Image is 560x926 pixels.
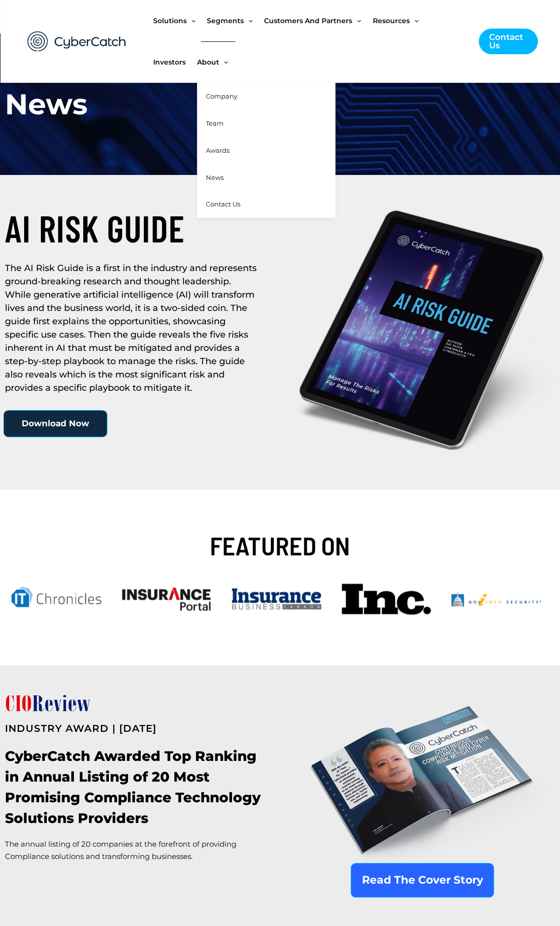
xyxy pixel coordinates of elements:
span: Contact Us [206,200,240,208]
span: Download Now [22,419,89,428]
h2: FEATURED ON [5,529,555,562]
span: Awards [206,146,230,154]
img: cr-logo [5,695,92,711]
a: Team [197,110,335,137]
a: Read The Cover Story [351,863,494,897]
p: The annual listing of 20 companies at the forefront of providing Compliance solutions and transfo... [5,838,275,863]
img: InsurancePortal [115,572,225,626]
div: 24 / 42 [335,572,445,626]
span: About [197,41,219,83]
span: News [206,173,224,181]
a: News [197,164,335,191]
span: Read The Cover Story [362,875,483,886]
h2: AI RISK GUIDE [5,205,275,252]
div: Image Carousel [5,572,555,626]
a: Download Now [3,410,107,437]
span: Menu Toggle [219,41,228,83]
h2: CyberCatch Awarded Top Ranking in Annual Listing of 20 Most Promising Compliance Technology Solut... [5,746,265,828]
h1: News [5,83,230,126]
a: Company [197,83,335,110]
a: Contact Us [479,29,538,54]
a: Awards [197,137,335,164]
span: Team [206,119,224,127]
div: 22 / 42 [115,572,225,626]
img: Inc [335,572,445,626]
a: Investors [153,41,197,83]
img: InsuranceBusinessCan [225,572,335,626]
img: ITChronicles [5,572,115,626]
div: 21 / 42 [5,572,115,626]
span: Investors [153,41,186,83]
img: CyberCatch [18,21,136,62]
h2: INDUSTRY AWARD | [DATE] [5,721,265,736]
h2: The AI Risk Guide is a first in the industry and represents ground-breaking research and thought ... [5,262,258,395]
div: 23 / 42 [225,572,335,626]
a: Contact Us [197,191,335,218]
span: Company [206,92,237,100]
img: GovInfo [445,572,555,626]
div: 25 / 42 [445,572,555,626]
